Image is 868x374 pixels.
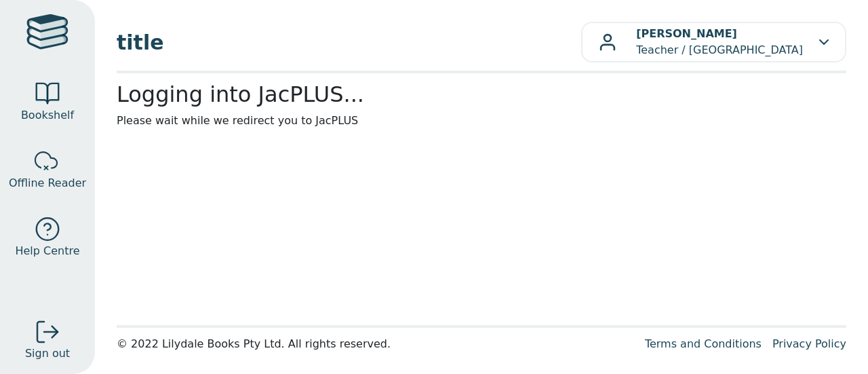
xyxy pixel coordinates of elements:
div: © 2022 Lilydale Books Pty Ltd. All rights reserved. [117,336,634,352]
p: Please wait while we redirect you to JacPLUS [117,113,846,129]
span: title [117,27,581,58]
button: [PERSON_NAME]Teacher / [GEOGRAPHIC_DATA] [581,22,846,62]
h2: Logging into JacPLUS... [117,81,846,107]
span: Sign out [25,345,70,362]
a: Terms and Conditions [645,337,762,350]
b: [PERSON_NAME] [636,27,737,40]
span: Bookshelf [21,107,74,124]
p: Teacher / [GEOGRAPHIC_DATA] [636,26,803,58]
a: Privacy Policy [772,337,846,350]
span: Help Centre [15,243,79,259]
span: Offline Reader [9,175,86,191]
